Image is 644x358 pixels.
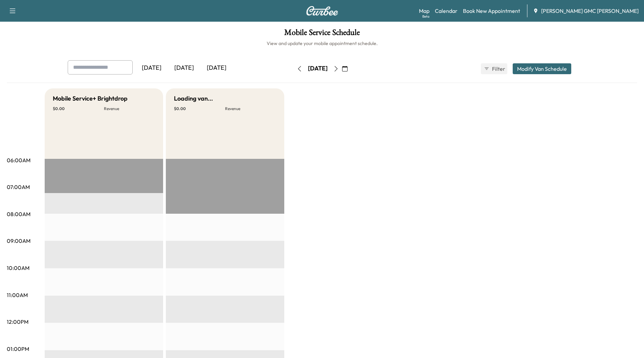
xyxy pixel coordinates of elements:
[541,7,639,15] span: [PERSON_NAME] GMC [PERSON_NAME]
[7,264,29,272] p: 10:00AM
[174,94,213,103] h5: Loading van...
[7,28,637,40] h1: Mobile Service Schedule
[135,60,168,76] div: [DATE]
[419,7,429,15] a: MapBeta
[53,94,128,103] h5: Mobile Service+ Brightdrop
[7,318,28,326] p: 12:00PM
[200,60,233,76] div: [DATE]
[174,106,225,111] p: $ 0.00
[7,156,30,164] p: 06:00AM
[422,14,429,19] div: Beta
[7,345,29,353] p: 01:00PM
[225,106,276,111] p: Revenue
[7,183,30,191] p: 07:00AM
[7,291,28,299] p: 11:00AM
[7,210,30,218] p: 08:00AM
[481,63,507,74] button: Filter
[463,7,520,15] a: Book New Appointment
[168,60,200,76] div: [DATE]
[513,63,571,74] button: Modify Van Schedule
[308,64,328,73] div: [DATE]
[7,237,30,245] p: 09:00AM
[104,106,155,111] p: Revenue
[435,7,458,15] a: Calendar
[7,40,637,47] h6: View and update your mobile appointment schedule.
[306,6,338,16] img: Curbee Logo
[53,106,104,111] p: $ 0.00
[492,65,504,73] span: Filter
